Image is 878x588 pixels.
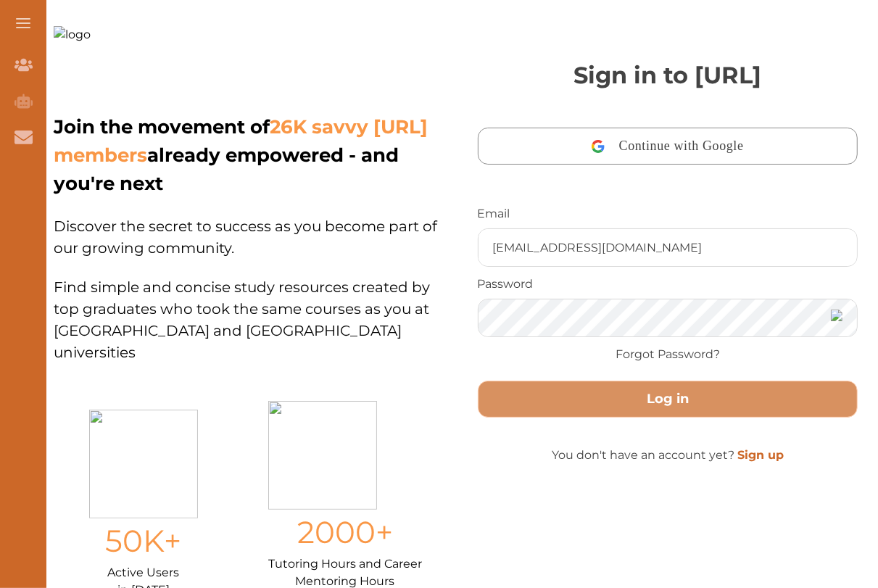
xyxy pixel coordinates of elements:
p: Discover the secret to success as you become part of our growing community. [54,198,457,259]
button: Continue with Google [478,128,858,165]
p: Join the movement of already empowered - and you're next [54,113,455,198]
input: Enter your username or email [479,229,858,266]
button: Log in [478,381,858,418]
img: logo [54,26,158,107]
p: Sign in to [URL] [478,58,858,93]
p: 50K+ [89,518,198,564]
p: Find simple and concise study resources created by top graduates who took the same courses as you... [54,259,457,363]
p: Email [478,205,858,223]
a: Forgot Password? [616,346,720,363]
img: eye.3286bcf0.webp [831,310,842,321]
p: 2000+ [268,510,422,555]
span: Continue with Google [619,129,751,163]
p: You don't have an account yet? [478,447,858,464]
img: Group%201403.ccdcecb8.png [268,401,377,510]
img: Illustration.25158f3c.png [89,410,198,518]
p: Password [478,276,858,293]
a: Sign up [737,448,784,462]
